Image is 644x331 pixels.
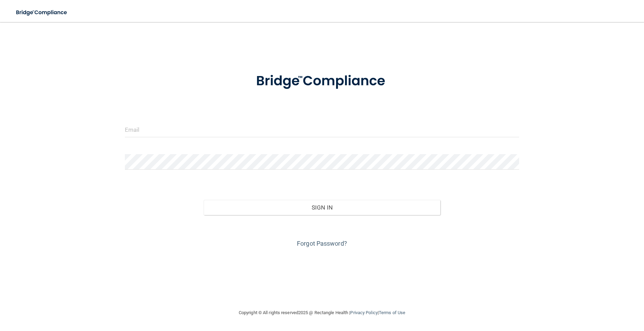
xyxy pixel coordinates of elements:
input: Email [125,122,519,137]
img: bridge_compliance_login_screen.278c3ca4.svg [10,6,74,20]
a: Forgot Password? [297,240,347,247]
img: bridge_compliance_login_screen.278c3ca4.svg [242,63,402,99]
a: Privacy Policy [350,310,377,315]
a: Terms of Use [379,310,405,315]
button: Sign In [204,200,440,215]
div: Copyright © All rights reserved 2025 @ Rectangle Health | | [196,302,448,324]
